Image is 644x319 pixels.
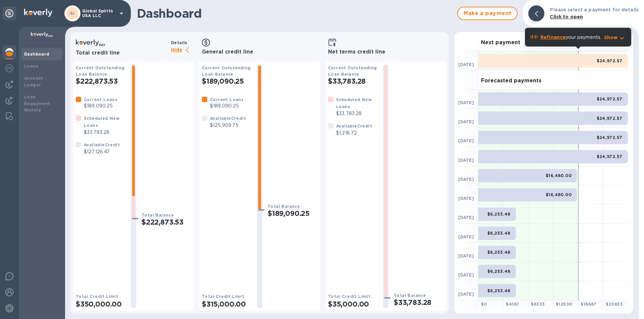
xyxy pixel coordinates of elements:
b: $16,480.00 [546,192,572,197]
b: [DATE] [458,253,474,258]
h2: $189,090.25 [202,77,252,85]
button: Make a payment [457,7,518,20]
b: Click to open [550,14,583,19]
b: [DATE] [458,138,474,143]
b: Loan Repayment History [24,94,50,113]
b: [DATE] [458,272,474,277]
h3: Net terms credit line [328,49,443,55]
b: $24,972.57 [597,96,623,101]
h2: $35,000.00 [328,300,378,308]
p: Show [604,34,618,41]
b: [DATE] [458,234,474,239]
span: Make a payment [463,9,512,17]
h3: Forecasted payments [481,78,541,84]
b: GL [69,11,76,16]
b: $ 8333 [531,302,545,307]
b: Current Outstanding Loan Balance [76,65,125,77]
b: Scheduled New Loans [336,97,372,109]
p: $125,909.75 [210,122,246,129]
p: $33,783.28 [336,110,378,117]
p: Hide [171,46,194,55]
b: [DATE] [458,119,474,124]
p: $189,090.25 [84,102,117,109]
p: $189,090.25 [210,102,244,109]
b: $ 0 [481,302,487,307]
b: Available Credit [336,124,372,129]
p: $1,216.72 [336,130,372,137]
b: Total Credit Limit [328,294,370,299]
b: Current Outstanding Loan Balance [328,65,377,77]
b: Refinance [540,34,566,40]
b: [DATE] [458,100,474,105]
b: Total Balance [394,293,426,298]
b: [DATE] [458,62,474,67]
b: Please select a payment for details [550,7,639,12]
div: Unpin categories [3,7,16,20]
b: $24,972.57 [597,154,623,159]
b: [DATE] [458,196,474,201]
b: $6,253.48 [487,250,511,255]
b: [DATE] [458,292,474,297]
img: Foreign exchange [5,64,13,72]
b: $ 16667 [581,302,596,307]
b: $24,972.57 [597,116,623,121]
b: Scheduled New Loans [84,116,119,128]
p: $33,783.28 [84,129,125,136]
b: Current Loans [210,97,244,102]
b: [DATE] [458,177,474,182]
b: Available Credit [84,142,120,147]
b: Account Ledger [24,76,43,87]
b: Details [171,40,187,45]
b: $6,253.48 [487,212,511,217]
h3: Next payment [481,39,520,46]
button: Show [604,34,626,41]
b: [DATE] [458,158,474,163]
h3: General credit line [202,49,317,55]
p: Global Spirits USA LLC [82,9,116,18]
h2: $222,873.53 [76,77,125,85]
h2: $315,000.00 [202,300,252,308]
b: Total Credit Limit [202,294,244,299]
h1: Dashboard [137,6,454,20]
b: Current Loans [84,97,117,102]
h2: $33,783.28 [328,77,378,85]
b: $6,253.48 [487,269,511,274]
b: Total Credit Limit [76,294,118,299]
h3: Total credit line [76,50,168,56]
h2: $222,873.53 [142,218,191,226]
b: $6,253.48 [487,288,511,293]
b: $6,253.48 [487,231,511,236]
img: Logo [24,9,52,17]
b: $24,972.57 [597,58,623,63]
p: your payments. [540,34,601,41]
b: $16,480.00 [546,173,572,178]
h2: $33,783.28 [394,298,443,307]
h2: $350,000.00 [76,300,125,308]
b: Total Balance [268,204,300,209]
b: $ 20833 [606,302,623,307]
b: $ 4167 [506,302,519,307]
b: [DATE] [458,215,474,220]
p: $127,126.47 [84,148,120,155]
b: Loans [24,64,38,69]
h2: $189,090.25 [268,209,317,218]
b: Total Balance [142,213,174,218]
b: Current Outstanding Loan Balance [202,65,251,77]
b: Available Credit [210,116,246,121]
b: $ 12500 [556,302,572,307]
b: $24,972.57 [597,135,623,140]
b: Dashboard [24,52,50,57]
